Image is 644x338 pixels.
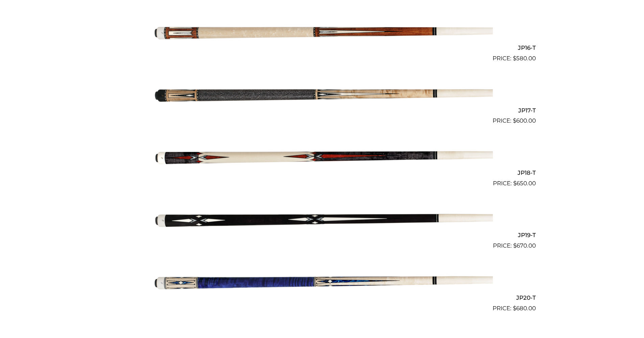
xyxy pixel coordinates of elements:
img: JP20-T [151,253,493,310]
a: JP20-T $680.00 [109,253,536,313]
a: JP18-T $650.00 [109,128,536,188]
span: $ [513,305,516,312]
a: JP19-T $670.00 [109,191,536,250]
h2: JP17-T [109,104,536,117]
bdi: 650.00 [513,180,536,187]
h2: JP16-T [109,42,536,54]
img: JP18-T [151,128,493,185]
img: JP16-T [151,3,493,60]
h2: JP20-T [109,291,536,304]
bdi: 680.00 [513,305,536,312]
span: $ [513,55,516,62]
bdi: 670.00 [513,242,536,249]
span: $ [513,117,516,124]
img: JP17-T [151,66,493,123]
span: $ [513,242,517,249]
span: $ [513,180,517,187]
a: JP16-T $580.00 [109,3,536,63]
h2: JP18-T [109,166,536,179]
a: JP17-T $600.00 [109,66,536,125]
bdi: 600.00 [513,117,536,124]
h2: JP19-T [109,229,536,241]
bdi: 580.00 [513,55,536,62]
img: JP19-T [151,191,493,248]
